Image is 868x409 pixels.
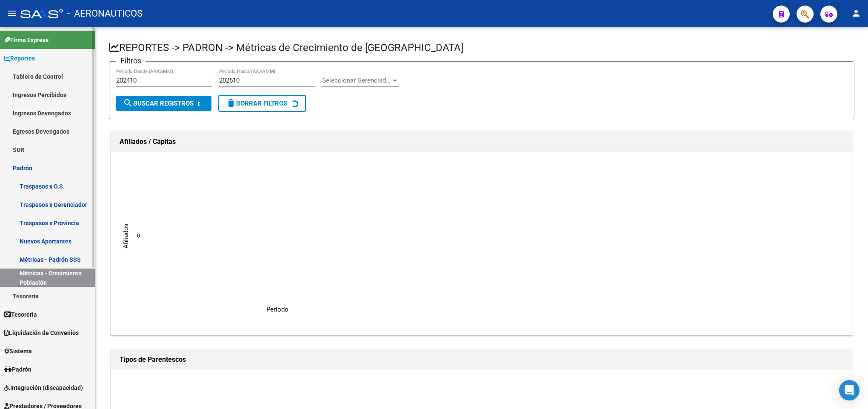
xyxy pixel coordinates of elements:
text: 0 [137,233,140,239]
span: Borrar Filtros [226,100,287,107]
h3: Filtros [116,55,146,67]
span: Firma Express [4,35,49,45]
text: Afiliados [122,223,130,249]
span: Integración (discapacidad) [4,383,83,392]
button: Buscar Registros [116,96,211,111]
span: Sistema [4,346,32,356]
h1: Afiliados / Cápitas [120,135,844,149]
div: Open Intercom Messenger [839,380,859,400]
span: REPORTES -> PADRON -> Métricas de Crecimiento de [GEOGRAPHIC_DATA] [109,42,463,54]
span: Tesorería [4,310,37,319]
button: Borrar Filtros [218,95,306,112]
span: Liquidación de Convenios [4,328,79,337]
h1: Tipos de Parentescos [120,353,844,366]
mat-icon: person [851,8,861,18]
span: Reportes [4,54,35,63]
span: - AERONAUTICOS [67,4,143,23]
mat-icon: menu [7,8,17,18]
span: Buscar Registros [123,100,194,107]
span: Padrón [4,365,31,374]
mat-icon: search [123,98,133,108]
span: Seleccionar Gerenciador [322,77,391,84]
mat-icon: delete [226,98,236,108]
text: Periodo [266,306,288,313]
